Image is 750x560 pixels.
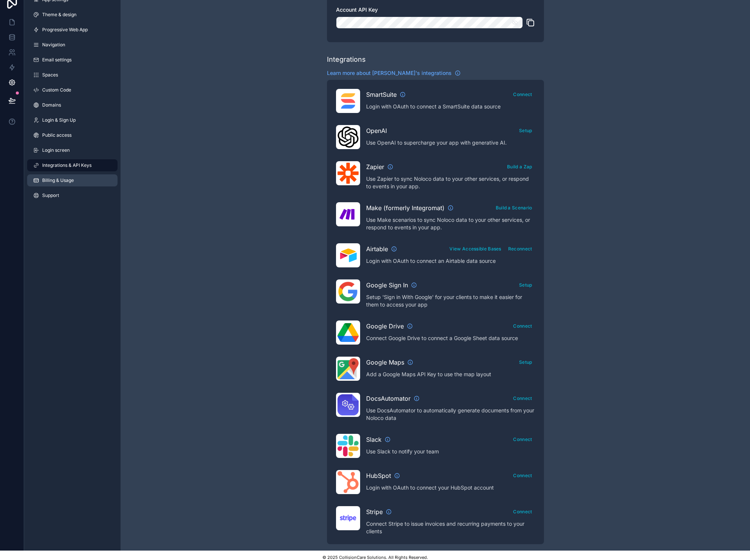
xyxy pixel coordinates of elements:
span: Spaces [42,72,58,78]
span: Login screen [42,147,70,153]
p: Login with OAuth to connect an Airtable data source [366,257,535,265]
button: Build a Scenario [493,202,535,213]
span: Custom Code [42,87,71,93]
span: Slack [366,435,382,444]
a: Build a Zap [504,162,535,170]
img: Google Drive [338,323,359,342]
p: Login with OAuth to connect a SmartSuite data source [366,103,535,110]
button: Connect [510,89,535,100]
span: Login & Sign Up [42,117,76,123]
button: Build a Zap [504,161,535,172]
button: Connect [510,393,535,404]
p: Use Slack to notify your team [366,448,535,455]
span: Integrations & API Keys [42,162,92,168]
a: Email settings [27,54,118,66]
a: Setup [516,281,535,288]
a: Connect [510,322,535,329]
img: Slack [338,435,359,456]
button: Connect [510,470,535,481]
button: Setup [516,279,535,290]
span: OpenAI [366,126,387,135]
span: Billing & Usage [42,177,74,183]
span: Zapier [366,162,384,171]
span: Google Maps [366,358,404,367]
a: Navigation [27,39,118,51]
span: Make (formerly Integromat) [366,203,445,212]
a: Learn more about [PERSON_NAME]'s integrations [327,69,461,77]
img: Google Maps [338,358,359,379]
div: Integrations [327,54,366,65]
a: Support [27,189,118,201]
span: DocsAutomator [366,394,411,403]
img: Airtable [338,249,359,262]
p: Login with OAuth to connect your HubSpot account [366,484,535,491]
span: Stripe [366,507,383,516]
img: Stripe [338,513,359,523]
button: Connect [510,434,535,445]
a: Login & Sign Up [27,114,118,126]
p: Use Make scenarios to sync Noloco data to your other services, or respond to events in your app. [366,216,535,231]
span: Account API Key [336,6,378,13]
span: Google Sign In [366,281,408,290]
a: Custom Code [27,84,118,96]
span: Domains [42,102,61,108]
button: View Accessible Bases [447,243,504,254]
button: Reconnect [506,243,535,254]
span: Navigation [42,42,65,48]
img: HubSpot [338,471,359,493]
a: Login screen [27,144,118,156]
a: Setup [516,358,535,365]
p: Use DocsAutomator to automatically generate documents from your Noloco data [366,407,535,422]
a: Integrations & API Keys [27,159,118,171]
a: View Accessible Bases [447,244,504,252]
img: Make (formerly Integromat) [338,204,359,225]
p: Connect Stripe to issue invoices and recurring payments to your clients [366,520,535,535]
a: Setup [516,126,535,134]
p: Add a Google Maps API Key to use the map layout [366,371,535,378]
span: SmartSuite [366,90,397,99]
a: Connect [510,90,535,98]
a: Connect [510,507,535,515]
button: Connect [510,506,535,517]
img: Zapier [338,163,359,184]
a: Billing & Usage [27,174,118,186]
img: SmartSuite [338,90,359,111]
a: Domains [27,99,118,111]
span: Progressive Web App [42,27,88,33]
p: Use OpenAI to supercharge your app with generative AI. [366,139,535,146]
p: Connect Google Drive to connect a Google Sheet data source [366,334,535,342]
img: DocsAutomator [338,394,359,415]
button: Setup [516,357,535,368]
span: Google Drive [366,322,404,331]
span: Airtable [366,244,388,253]
span: HubSpot [366,471,391,480]
p: Setup 'Sign in With Google' for your clients to make it easier for them to access your app [366,293,535,308]
a: Connect [510,471,535,479]
p: Use Zapier to sync Noloco data to your other services, or respond to events in your app. [366,175,535,190]
span: Learn more about [PERSON_NAME]'s integrations [327,69,452,77]
a: Progressive Web App [27,24,118,36]
a: Theme & design [27,9,118,21]
button: Setup [516,125,535,136]
button: Connect [510,320,535,331]
span: Support [42,192,59,198]
span: Email settings [42,57,72,63]
a: Spaces [27,69,118,81]
span: Theme & design [42,12,76,18]
a: Build a Scenario [493,203,535,211]
img: Google Sign In [338,281,359,302]
span: Public access [42,132,72,138]
img: OpenAI [338,127,359,148]
a: Public access [27,129,118,141]
a: Connect [510,435,535,443]
a: Connect [510,394,535,401]
a: Reconnect [506,244,535,252]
